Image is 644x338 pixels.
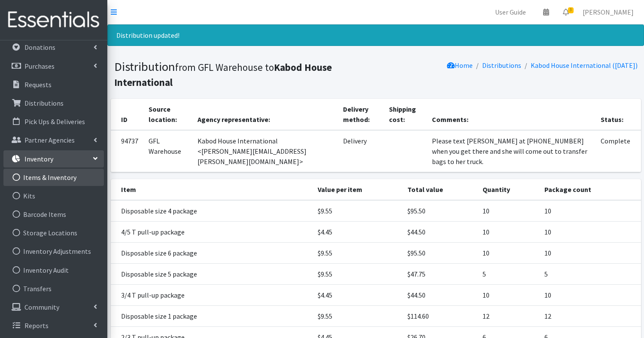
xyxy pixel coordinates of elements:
[3,280,104,297] a: Transfers
[24,303,59,311] p: Community
[595,130,641,172] td: Complete
[24,117,85,126] p: Pick Ups & Deliveries
[477,179,539,200] th: Quantity
[313,179,402,200] th: Value per item
[477,200,539,222] td: 10
[111,285,313,306] td: 3/4 T pull-up package
[3,298,104,316] a: Community
[24,155,53,163] p: Inventory
[3,206,104,223] a: Barcode Items
[482,61,521,70] a: Distributions
[24,136,75,144] p: Partner Agencies
[402,285,477,306] td: $44.50
[338,130,384,172] td: Delivery
[114,61,332,88] small: from GFL Warehouse to
[477,243,539,264] td: 10
[427,130,595,172] td: Please text [PERSON_NAME] at [PHONE_NUMBER] when you get there and she will come out to transfer ...
[402,243,477,264] td: $95.50
[3,262,104,279] a: Inventory Audit
[402,222,477,243] td: $44.50
[192,130,338,172] td: Kabod House International <[PERSON_NAME][EMAIL_ADDRESS][PERSON_NAME][DOMAIN_NAME]>
[539,222,641,243] td: 10
[576,3,641,21] a: [PERSON_NAME]
[192,99,338,130] th: Agency representative:
[111,222,313,243] td: 4/5 T pull-up package
[539,243,641,264] td: 10
[402,179,477,200] th: Total value
[111,130,143,172] td: 94737
[24,62,55,70] p: Purchases
[447,61,473,70] a: Home
[3,131,104,149] a: Partner Agencies
[313,306,402,327] td: $9.55
[384,99,427,130] th: Shipping cost:
[595,99,641,130] th: Status:
[114,61,332,88] b: Kabod House International
[3,6,104,34] img: HumanEssentials
[111,99,143,130] th: ID
[111,264,313,285] td: Disposable size 5 package
[427,99,595,130] th: Comments:
[488,3,533,21] a: User Guide
[3,94,104,112] a: Distributions
[539,179,641,200] th: Package count
[477,285,539,306] td: 10
[539,285,641,306] td: 10
[313,285,402,306] td: $4.45
[111,243,313,264] td: Disposable size 6 package
[313,200,402,222] td: $9.55
[3,113,104,130] a: Pick Ups & Deliveries
[539,264,641,285] td: 5
[24,321,49,330] p: Reports
[402,200,477,222] td: $95.50
[402,306,477,327] td: $114.60
[3,317,104,334] a: Reports
[3,58,104,75] a: Purchases
[3,224,104,241] a: Storage Locations
[313,222,402,243] td: $4.45
[114,59,373,89] h1: Distribution
[143,130,193,172] td: GFL Warehouse
[477,222,539,243] td: 10
[402,264,477,285] td: $47.75
[3,187,104,204] a: Kits
[107,24,644,46] div: Distribution updated!
[539,306,641,327] td: 12
[3,169,104,186] a: Items & Inventory
[313,243,402,264] td: $9.55
[477,306,539,327] td: 12
[111,306,313,327] td: Disposable size 1 package
[3,243,104,260] a: Inventory Adjustments
[143,99,193,130] th: Source location:
[539,200,641,222] td: 10
[24,99,64,107] p: Distributions
[477,264,539,285] td: 5
[3,76,104,93] a: Requests
[313,264,402,285] td: $9.55
[111,179,313,200] th: Item
[3,150,104,167] a: Inventory
[111,200,313,222] td: Disposable size 4 package
[556,3,576,21] a: 3
[3,39,104,56] a: Donations
[568,7,574,13] span: 3
[338,99,384,130] th: Delivery method:
[24,43,55,52] p: Donations
[24,80,52,89] p: Requests
[531,61,638,70] a: Kabod House International ([DATE])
